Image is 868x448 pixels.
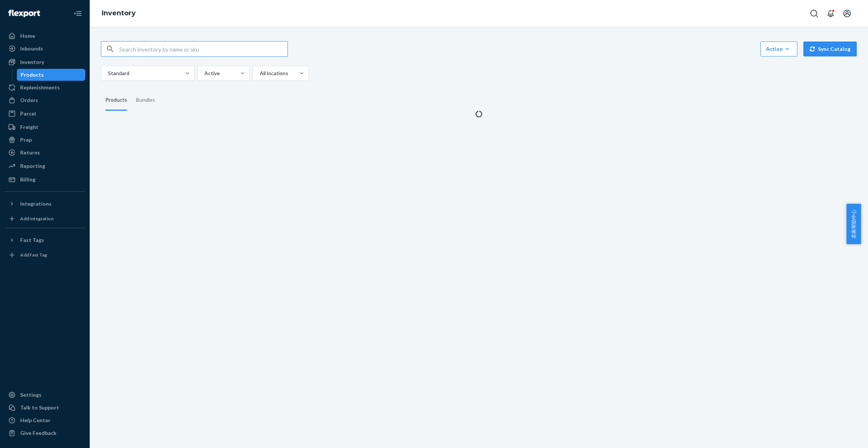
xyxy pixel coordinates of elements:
img: Flexport logo [8,10,40,17]
a: Add Fast Tag [4,249,85,261]
div: Add Fast Tag [20,252,47,258]
button: Sync Catalog [803,42,857,56]
input: Active [204,70,204,77]
div: Products [105,90,127,111]
div: Returns [20,149,40,156]
a: Billing [4,174,85,185]
a: Orders [4,94,85,106]
div: Give Feedback [20,429,56,437]
button: Action [760,42,797,56]
div: Integrations [20,200,52,208]
button: 卖家帮助中心 [846,204,861,244]
input: Search inventory by name or sku [119,42,287,56]
a: Products [17,69,86,81]
div: Talk to Support [20,404,59,411]
button: Close Navigation [70,6,85,21]
button: Fast Tags [4,234,85,246]
a: Help Center [4,414,85,426]
a: Replenishments [4,82,85,93]
div: Bundles [136,90,155,111]
button: Integrations [4,198,85,210]
a: Reporting [4,160,85,172]
a: Inbounds [4,43,85,55]
button: Open account menu [840,6,855,21]
div: Help Center [20,417,50,424]
div: Home [20,32,35,40]
button: Open Search Box [807,6,822,21]
div: Prep [20,136,32,144]
div: Reporting [20,162,45,170]
a: Settings [4,389,85,401]
a: Add Integration [4,213,85,225]
a: Freight [4,121,85,133]
div: Inventory [20,58,44,66]
div: Action [766,45,792,53]
div: Replenishments [20,84,60,91]
div: Inbounds [20,45,43,52]
a: Inventory [102,9,136,17]
button: Give Feedback [4,427,85,439]
button: Open notifications [823,6,838,21]
input: All locations [259,70,260,77]
div: Orders [20,96,38,104]
div: Freight [20,123,39,131]
a: Home [4,30,85,42]
ol: breadcrumbs [96,3,142,24]
a: Returns [4,147,85,159]
div: Products [21,71,44,79]
a: Prep [4,134,85,146]
a: Inventory [4,56,85,68]
div: Fast Tags [20,236,44,244]
a: Talk to Support [4,402,85,414]
div: Settings [20,391,41,399]
div: Parcel [20,110,36,117]
div: Billing [20,176,36,183]
a: Parcel [4,108,85,120]
div: Add Integration [20,215,53,222]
